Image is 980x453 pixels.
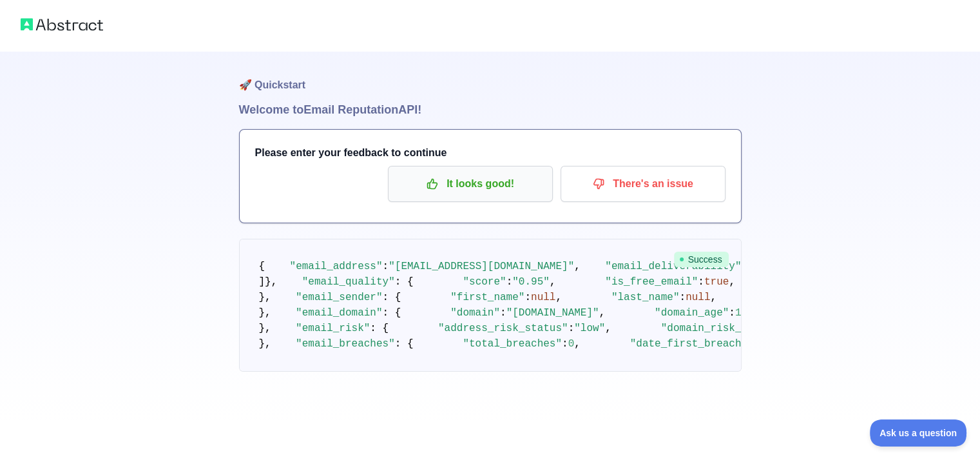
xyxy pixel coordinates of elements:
span: "address_risk_status" [438,323,568,334]
span: , [710,292,716,303]
span: "[EMAIL_ADDRESS][DOMAIN_NAME]" [389,261,574,272]
img: Abstract logo [21,15,103,34]
span: , [599,307,606,319]
span: null [686,292,710,303]
button: There's an issue [561,166,725,202]
span: : [679,292,686,303]
span: : { [395,338,414,350]
span: , [729,276,735,288]
h3: Please enter your feedback to continue [255,145,725,161]
span: "email_breaches" [296,338,395,350]
span: "last_name" [611,292,680,303]
p: There's an issue [570,173,716,195]
span: "domain_risk_status" [661,323,785,334]
button: It looks good! [388,166,553,202]
span: , [605,323,611,334]
span: "email_address" [290,261,383,272]
span: "email_sender" [296,292,382,303]
iframe: Toggle Customer Support [870,419,967,447]
span: : [500,307,506,319]
span: : [506,276,513,288]
span: "date_first_breached" [630,338,760,350]
span: : { [395,276,414,288]
span: , [555,292,562,303]
span: : [729,307,735,319]
span: : { [383,307,401,319]
span: , [574,261,581,272]
span: "[DOMAIN_NAME]" [506,307,599,319]
span: , [574,338,581,350]
span: 11000 [735,307,766,319]
span: : { [370,323,389,334]
span: "email_domain" [296,307,382,319]
span: : [562,338,568,350]
span: : [568,323,575,334]
h1: 🚀 Quickstart [239,52,742,101]
span: : [524,292,531,303]
h1: Welcome to Email Reputation API! [239,101,742,119]
span: true [704,276,729,288]
span: "is_free_email" [605,276,698,288]
span: : [383,261,389,272]
span: "domain" [450,307,500,319]
span: "email_risk" [296,323,370,334]
span: "total_breaches" [463,338,562,350]
span: "0.95" [512,276,550,288]
span: "email_quality" [302,276,395,288]
span: Success [674,252,729,267]
span: null [531,292,555,303]
p: It looks good! [398,173,543,195]
span: , [550,276,556,288]
span: 0 [568,338,575,350]
span: : { [383,292,401,303]
span: "low" [574,323,605,334]
span: "first_name" [450,292,524,303]
span: : [698,276,704,288]
span: "domain_age" [655,307,729,319]
span: { [259,261,265,272]
span: "email_deliverability" [605,261,741,272]
span: "score" [463,276,506,288]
